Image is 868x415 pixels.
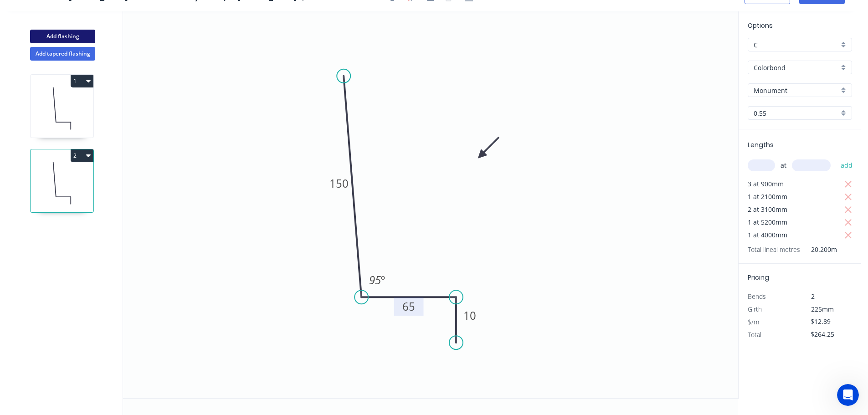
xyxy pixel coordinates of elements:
span: 2 [811,292,815,301]
span: 1 at 2100mm [748,190,787,203]
tspan: 95 [369,272,381,287]
tspan: 150 [329,176,349,191]
button: 1 [71,75,93,87]
tspan: º [381,272,385,287]
span: Girth [748,305,762,313]
span: $/m [748,318,759,326]
span: 2 at 3100mm [748,203,787,216]
button: 2 [71,149,93,162]
span: 3 at 900mm [748,178,784,190]
input: Price level [754,40,839,50]
span: 20.200m [800,243,837,256]
button: Add flashing [30,30,95,43]
tspan: 10 [463,308,476,323]
tspan: 65 [402,299,415,314]
input: Thickness [754,108,839,118]
span: Lengths [748,140,774,149]
span: Total lineal metres [748,243,800,256]
button: Add tapered flashing [30,47,95,61]
svg: 0 [123,11,738,398]
span: Pricing [748,273,769,282]
button: add [836,158,858,173]
span: Total [748,330,761,339]
input: Material [754,63,839,72]
span: 225mm [811,305,834,313]
span: 1 at 5200mm [748,216,787,229]
span: at [781,159,786,172]
span: Options [748,21,773,30]
span: 1 at 4000mm [748,229,787,241]
iframe: Intercom live chat [837,384,859,406]
span: Bends [748,292,766,301]
input: Colour [754,86,839,95]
